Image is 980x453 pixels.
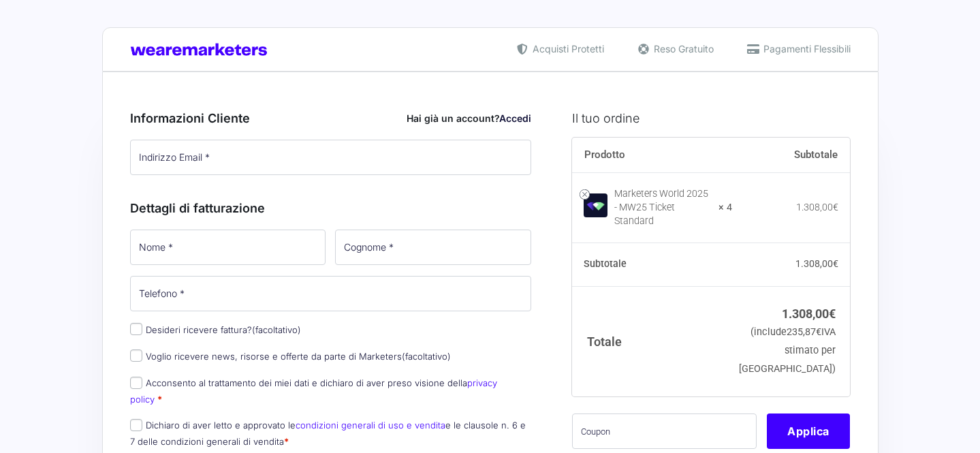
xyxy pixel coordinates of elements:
th: Totale [572,286,732,396]
span: € [829,307,836,321]
input: Indirizzo Email * [130,140,532,175]
span: € [833,202,838,213]
h3: Dettagli di fatturazione [130,199,532,217]
small: (include IVA stimato per [GEOGRAPHIC_DATA]) [739,326,836,375]
input: Telefono * [130,276,532,311]
label: Acconsento al trattamento dei miei dati e dichiaro di aver preso visione della [130,377,497,404]
label: Voglio ricevere news, risorse e offerte da parte di Marketers [130,351,451,362]
strong: × 4 [718,201,732,215]
h3: Il tuo ordine [572,109,850,127]
span: 235,87 [787,326,821,338]
th: Subtotale [572,243,732,287]
input: Dichiaro di aver letto e approvato lecondizioni generali di uso e venditae le clausole n. 6 e 7 d... [130,419,142,431]
span: Pagamenti Flessibili [760,42,851,56]
bdi: 1.308,00 [796,202,838,213]
div: Hai già un account? [407,111,531,125]
a: condizioni generali di uso e vendita [296,420,445,431]
input: Voglio ricevere news, risorse e offerte da parte di Marketers(facoltativo) [130,349,142,362]
input: Desideri ricevere fattura?(facoltativo) [130,323,142,335]
input: Acconsento al trattamento dei miei dati e dichiaro di aver preso visione dellaprivacy policy [130,377,142,389]
button: Applica [767,413,850,449]
h3: Informazioni Cliente [130,109,532,127]
label: Desideri ricevere fattura? [130,324,301,335]
div: Marketers World 2025 - MW25 Ticket Standard [614,187,710,228]
input: Nome * [130,230,326,265]
bdi: 1.308,00 [782,307,836,321]
span: € [816,326,821,338]
span: (facoltativo) [402,351,451,362]
th: Prodotto [572,138,732,173]
img: Marketers World 2025 - MW25 Ticket Standard [584,193,607,217]
span: Reso Gratuito [650,42,714,56]
span: (facoltativo) [252,324,301,335]
a: Accedi [499,112,531,124]
input: Cognome * [335,230,531,265]
th: Subtotale [732,138,851,173]
bdi: 1.308,00 [795,258,838,269]
input: Coupon [572,413,757,449]
span: € [833,258,838,269]
label: Dichiaro di aver letto e approvato le e le clausole n. 6 e 7 delle condizioni generali di vendita [130,420,526,446]
a: privacy policy [130,377,497,404]
span: Acquisti Protetti [529,42,604,56]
